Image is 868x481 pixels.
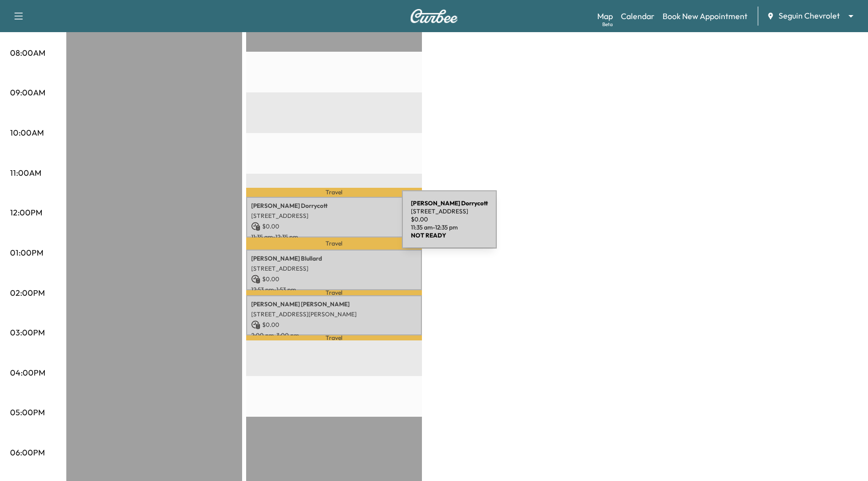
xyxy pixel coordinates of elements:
[251,275,417,284] p: $ 0.00
[411,199,488,207] b: [PERSON_NAME] Dorrycott
[410,9,458,23] img: Curbee Logo
[251,222,417,231] p: $ 0.00
[10,127,44,139] p: 10:00AM
[251,286,417,294] p: 12:53 pm - 1:53 pm
[10,167,41,179] p: 11:00AM
[251,202,417,210] p: [PERSON_NAME] Dorrycott
[251,331,417,339] p: 2:00 pm - 3:00 pm
[251,300,417,308] p: [PERSON_NAME] [PERSON_NAME]
[779,10,840,22] span: Seguin Chevrolet
[411,231,446,239] b: NOT READY
[663,10,747,22] a: Book New Appointment
[246,188,422,197] p: Travel
[597,10,613,22] a: MapBeta
[10,206,42,218] p: 12:00PM
[251,255,417,263] p: [PERSON_NAME] Blullard
[411,207,488,215] p: [STREET_ADDRESS]
[251,310,417,318] p: [STREET_ADDRESS][PERSON_NAME]
[10,406,45,418] p: 05:00PM
[602,21,613,28] div: Beta
[411,223,488,231] p: 11:35 am - 12:35 pm
[10,47,45,59] p: 08:00AM
[10,367,45,379] p: 04:00PM
[10,247,43,259] p: 01:00PM
[10,326,45,338] p: 03:00PM
[246,237,422,250] p: Travel
[251,233,417,241] p: 11:35 am - 12:35 pm
[246,335,422,340] p: Travel
[411,215,488,223] p: $ 0.00
[10,287,45,299] p: 02:00PM
[251,212,417,220] p: [STREET_ADDRESS]
[10,446,45,458] p: 06:00PM
[10,86,45,98] p: 09:00AM
[246,290,422,295] p: Travel
[251,320,417,329] p: $ 0.00
[251,265,417,273] p: [STREET_ADDRESS]
[621,10,655,22] a: Calendar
